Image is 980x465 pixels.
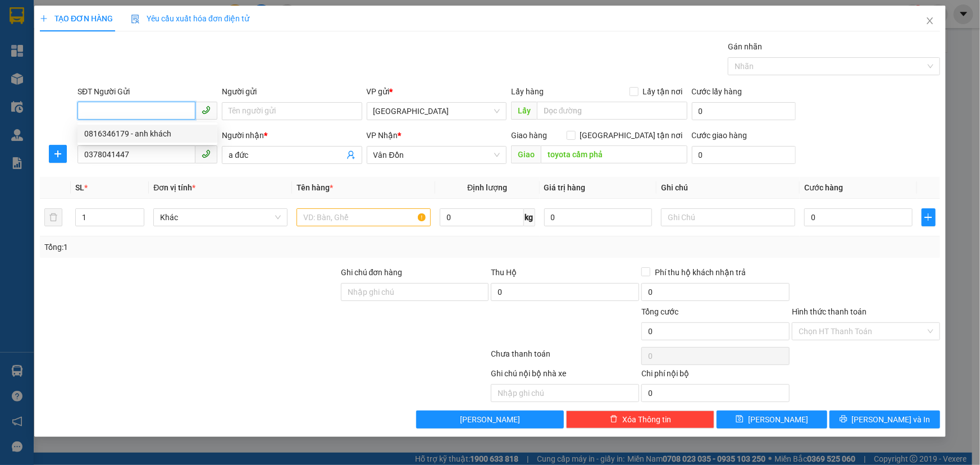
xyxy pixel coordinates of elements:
[341,283,489,301] input: Ghi chú đơn hàng
[692,131,747,140] label: Cước giao hàng
[692,102,796,120] input: Cước lấy hàng
[40,15,48,22] span: plus
[367,131,398,140] span: VP Nhận
[467,183,507,192] span: Định lượng
[926,16,935,25] span: close
[78,125,217,143] div: 0816346179 - anh khách
[661,208,795,226] input: Ghi Chú
[541,145,687,163] input: Dọc đường
[852,413,931,426] span: [PERSON_NAME] và In
[511,87,544,96] span: Lấy hàng
[44,208,62,226] button: delete
[297,208,431,226] input: VD: Bàn, Ghế
[639,85,687,98] span: Lấy tận nơi
[657,177,800,199] th: Ghi chú
[75,183,84,192] span: SL
[792,307,867,316] label: Hình thức thanh toán
[622,413,671,426] span: Xóa Thông tin
[222,85,362,98] div: Người gửi
[202,106,211,115] span: phone
[544,208,653,226] input: 0
[736,415,744,424] span: save
[347,151,355,159] span: user-add
[491,384,639,402] input: Nhập ghi chú
[49,145,67,163] button: plus
[610,415,618,424] span: delete
[367,85,507,98] div: VP gửi
[692,87,742,96] label: Cước lấy hàng
[650,266,750,279] span: Phí thu hộ khách nhận trả
[49,149,66,158] span: plus
[914,6,946,37] button: Close
[341,268,403,277] label: Ghi chú đơn hàng
[748,413,808,426] span: [PERSON_NAME]
[84,127,211,140] div: 0816346179 - anh khách
[804,183,843,192] span: Cước hàng
[641,307,678,316] span: Tổng cước
[840,415,847,424] span: printer
[491,367,639,384] div: Ghi chú nội bộ nhà xe
[566,411,714,428] button: deleteXóa Thông tin
[373,103,500,120] span: Hà Nội
[490,348,641,367] div: Chưa thanh toán
[40,14,113,23] span: TẠO ĐƠN HÀNG
[491,268,517,277] span: Thu Hộ
[153,183,195,192] span: Đơn vị tính
[511,131,547,140] span: Giao hàng
[511,145,541,163] span: Giao
[524,208,535,226] span: kg
[576,129,687,142] span: [GEOGRAPHIC_DATA] tận nơi
[692,146,796,164] input: Cước giao hàng
[829,411,940,428] button: printer[PERSON_NAME] và In
[537,102,687,120] input: Dọc đường
[641,367,790,384] div: Chi phí nội bộ
[511,102,537,120] span: Lấy
[460,413,520,426] span: [PERSON_NAME]
[131,15,140,24] img: icon
[160,209,281,226] span: Khác
[202,149,211,158] span: phone
[373,147,500,163] span: Vân Đồn
[131,14,249,23] span: Yêu cầu xuất hóa đơn điện tử
[544,183,586,192] span: Giá trị hàng
[922,208,936,226] button: plus
[44,241,379,253] div: Tổng: 1
[717,411,827,428] button: save[PERSON_NAME]
[922,213,935,222] span: plus
[78,85,217,98] div: SĐT Người Gửi
[416,411,564,428] button: [PERSON_NAME]
[728,42,762,51] label: Gán nhãn
[297,183,333,192] span: Tên hàng
[222,129,362,142] div: Người nhận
